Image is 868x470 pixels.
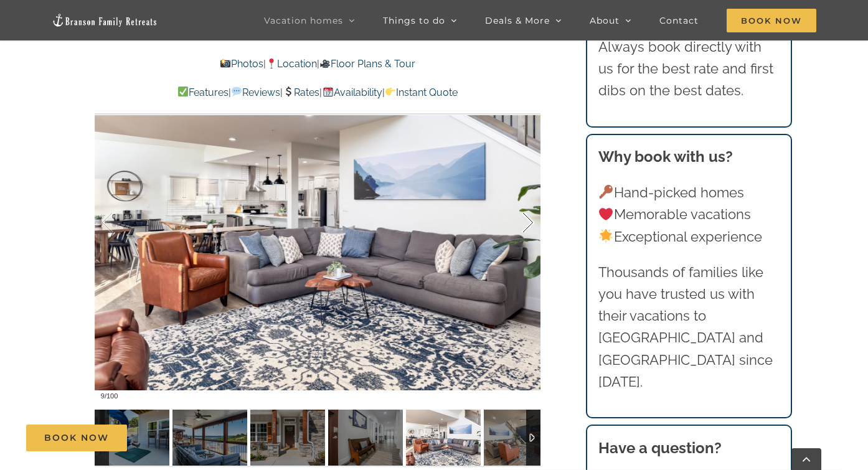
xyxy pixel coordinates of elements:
img: Skye-Retreat-at-Table-Rock-Lake-3005-Edit-scaled.jpg-nggid042980-ngg0dyn-120x90-00f0w010c011r110f... [484,410,559,466]
a: Reviews [231,87,280,98]
a: Instant Quote [385,87,458,98]
img: ❤️ [599,207,613,221]
span: Things to do [383,16,445,25]
img: 🎥 [320,59,330,68]
img: 058-Skye-Retreat-Branson-Family-Retreats-Table-Rock-Lake-vacation-home-1622-scaled.jpg-nggid04189... [95,410,169,466]
span: About [590,16,620,25]
strong: Have a question? [598,439,722,457]
p: | | | | [95,85,540,101]
p: Thousands of families like you have trusted us with their vacations to [GEOGRAPHIC_DATA] and [GEO... [598,261,780,393]
img: 006-Skye-Retreat-Branson-Family-Retreats-Table-Rock-Lake-vacation-home-1468-scaled.jpg-nggid04187... [250,410,325,466]
span: Book Now [727,9,816,32]
img: 📸 [220,59,230,68]
img: 00-Skye-Retreat-at-Table-Rock-Lake-1020-scaled.jpg-nggid042761-ngg0dyn-120x90-00f0w010c011r110f11... [406,410,481,466]
a: Availability [322,87,382,98]
p: | | [95,56,540,72]
a: Location [266,58,317,70]
a: Photos [219,58,263,70]
span: Vacation homes [264,16,343,25]
span: Book Now [44,433,109,443]
img: 💲 [283,87,293,96]
a: Rates [283,87,319,98]
p: Hand-picked homes Memorable vacations Exceptional experience [598,182,780,248]
img: 📆 [323,87,333,96]
img: 📍 [267,59,276,68]
a: Features [177,87,229,98]
span: Deals & More [485,16,550,25]
img: 💬 [232,87,242,96]
a: Book Now [26,425,127,451]
img: 008b-Skye-Retreat-Branson-Family-Retreats-Table-Rock-Lake-vacation-home-1269-scaled.jpg-nggid0419... [328,410,403,466]
h3: Why book with us? [598,146,780,168]
img: 🔑 [599,185,613,199]
img: 🌟 [599,229,613,243]
span: Contact [659,16,699,25]
img: Branson Family Retreats Logo [52,13,158,27]
p: Always book directly with us for the best rate and first dibs on the best dates. [598,36,780,102]
img: 👉 [385,87,395,96]
img: 054-Skye-Retreat-Branson-Family-Retreats-Table-Rock-Lake-vacation-home-1508-scaled.jpg-nggid04191... [172,410,247,466]
img: ✅ [178,87,188,96]
a: Floor Plans & Tour [319,58,415,70]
